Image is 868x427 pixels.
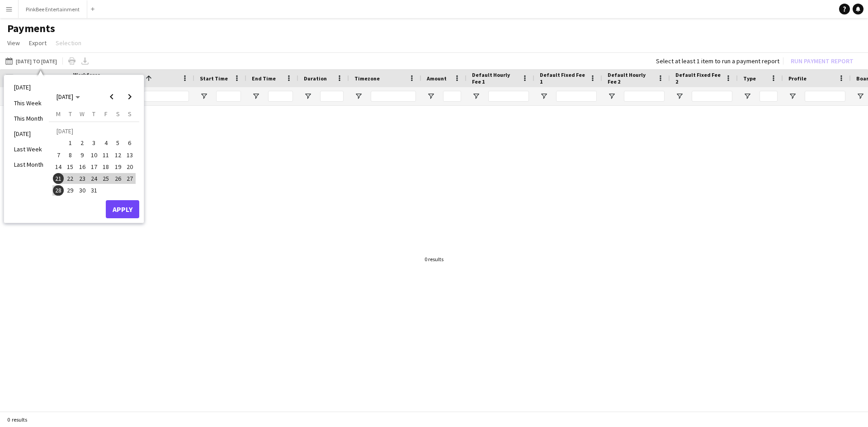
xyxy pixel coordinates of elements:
[100,173,112,184] button: 25-07-2025
[77,173,88,184] span: 23
[53,150,64,160] span: 7
[743,92,751,100] button: Open Filter Menu
[443,91,461,102] input: Amount Filter Input
[124,173,135,184] span: 27
[805,91,845,102] input: Profile Filter Input
[89,161,99,172] span: 17
[124,137,136,149] button: 06-07-2025
[112,173,123,184] button: 26-07-2025
[100,137,111,148] span: 4
[104,110,108,118] span: F
[540,92,548,100] button: Open Filter Menu
[788,92,797,100] button: Open Filter Menu
[69,110,72,118] span: T
[19,0,87,18] button: PinkBee Entertainment
[52,173,64,184] button: 21-07-2025
[29,39,47,47] span: Export
[425,256,443,263] div: 0 results
[9,141,49,157] li: Last Week
[144,91,189,102] input: Name Filter Input
[92,110,95,118] span: T
[106,200,139,218] button: Apply
[427,75,447,82] span: Amount
[76,149,88,160] button: 09-07-2025
[113,150,123,160] span: 12
[89,137,99,148] span: 3
[268,91,293,102] input: End Time Filter Input
[4,56,59,66] button: [DATE] to [DATE]
[103,88,121,106] button: Previous month
[675,92,684,100] button: Open Filter Menu
[9,157,49,172] li: Last Month
[52,125,136,137] td: [DATE]
[556,91,597,102] input: Default Fixed Fee 1 Filter Input
[88,184,100,196] button: 31-07-2025
[100,137,112,149] button: 04-07-2025
[304,92,312,100] button: Open Filter Menu
[128,110,132,118] span: S
[856,92,864,100] button: Open Filter Menu
[52,184,64,196] button: 28-07-2025
[65,173,76,184] span: 22
[488,91,529,102] input: Default Hourly Fee 1 Filter Input
[9,95,49,111] li: This Week
[354,92,363,100] button: Open Filter Menu
[100,173,111,184] span: 25
[216,91,241,102] input: Start Time Filter Input
[65,137,76,148] span: 1
[88,137,100,149] button: 03-07-2025
[124,137,135,148] span: 6
[76,161,88,173] button: 16-07-2025
[112,149,123,160] button: 12-07-2025
[124,161,135,172] span: 20
[76,184,88,196] button: 30-07-2025
[65,150,76,160] span: 8
[124,161,136,173] button: 20-07-2025
[113,161,123,172] span: 19
[77,185,88,196] span: 30
[9,80,49,95] li: [DATE]
[472,92,480,100] button: Open Filter Menu
[100,161,112,173] button: 18-07-2025
[252,92,260,100] button: Open Filter Menu
[64,173,76,184] button: 22-07-2025
[52,161,64,173] button: 14-07-2025
[608,71,654,85] span: Default Hourly Fee 2
[9,126,49,141] li: [DATE]
[624,91,665,102] input: Default Hourly Fee 2 Filter Input
[113,137,123,148] span: 5
[5,74,14,82] input: Column with Header Selection
[472,71,518,85] span: Default Hourly Fee 1
[788,75,807,82] span: Profile
[4,37,24,49] a: View
[124,150,135,160] span: 13
[200,75,228,82] span: Start Time
[759,91,778,102] input: Type Filter Input
[25,37,50,49] a: Export
[427,92,435,100] button: Open Filter Menu
[76,137,88,149] button: 02-07-2025
[65,185,76,196] span: 29
[77,137,88,148] span: 2
[89,173,99,184] span: 24
[252,75,276,82] span: End Time
[88,173,100,184] button: 24-07-2025
[52,149,64,160] button: 07-07-2025
[124,173,136,184] button: 27-07-2025
[121,88,139,106] button: Next month
[88,161,100,173] button: 17-07-2025
[304,75,327,82] span: Duration
[53,185,64,196] span: 28
[77,150,88,160] span: 9
[56,110,61,118] span: M
[112,137,123,149] button: 05-07-2025
[354,75,380,82] span: Timezone
[53,161,64,172] span: 14
[100,150,111,160] span: 11
[371,91,416,102] input: Timezone Filter Input
[9,111,49,126] li: This Month
[608,92,616,100] button: Open Filter Menu
[76,173,88,184] button: 23-07-2025
[113,173,123,184] span: 26
[100,149,112,160] button: 11-07-2025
